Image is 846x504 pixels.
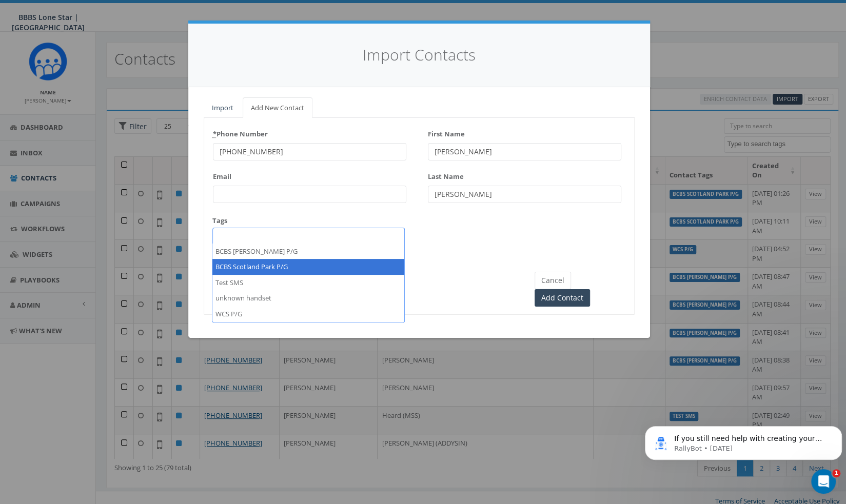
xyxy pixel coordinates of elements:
input: Add Contact [535,289,590,307]
abbr: required [213,129,217,138]
li: BCBS Scotland Park P/G [212,259,404,275]
label: Phone Number [213,126,268,139]
a: Import [204,97,242,118]
h4: Import Contacts [204,44,635,66]
label: First Name [428,126,465,139]
li: unknown handset [212,290,404,306]
button: Cancel [535,272,571,289]
textarea: Search [215,231,221,240]
iframe: Intercom live chat [811,469,836,494]
label: Tags [212,216,227,226]
li: Test SMS [212,275,404,291]
label: Email [213,168,231,182]
li: BCBS [PERSON_NAME] P/G [212,244,404,259]
a: Add New Contact [243,97,312,118]
label: Last Name [428,168,464,182]
li: WCS P/G [212,306,404,322]
input: +1 214-248-4342 [213,143,406,160]
input: Enter a valid email address (e.g., example@domain.com) [213,186,406,203]
iframe: Intercom notifications message [641,405,846,476]
span: 1 [832,469,840,477]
